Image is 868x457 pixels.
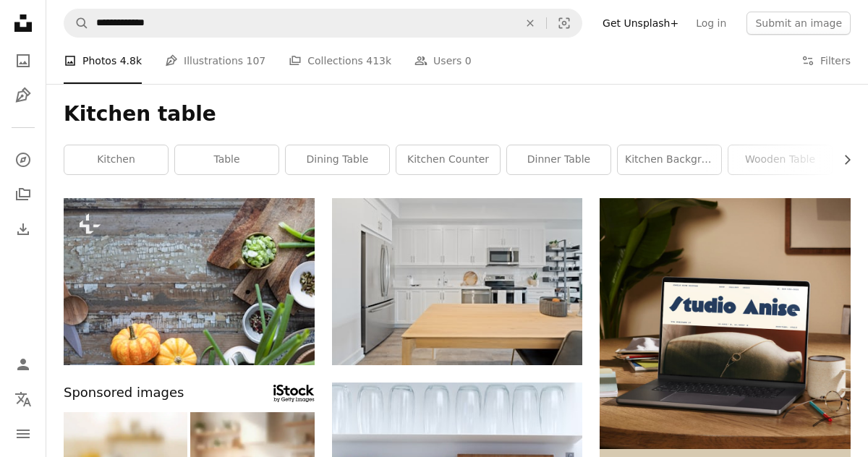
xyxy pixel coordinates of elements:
[834,145,851,174] button: scroll list to the right
[9,81,38,110] a: Illustrations
[64,9,89,37] button: Search Unsplash
[64,275,315,288] a: a wooden table topped with lots of different types of vegetables
[507,145,610,174] a: dinner table
[746,12,851,35] button: Submit an image
[64,145,168,174] a: kitchen
[9,180,38,209] a: Collections
[9,350,38,379] a: Log in / Sign up
[414,38,472,84] a: Users 0
[9,9,38,40] a: Home — Unsplash
[247,53,266,69] span: 107
[9,419,38,448] button: Menu
[165,38,265,84] a: Illustrations 107
[64,9,582,38] form: Find visuals sitewide
[600,198,851,449] img: file-1705123271268-c3eaf6a79b21image
[9,215,38,244] a: Download History
[9,385,38,414] button: Language
[801,38,851,84] button: Filters
[332,275,583,288] a: brown wooden table near silver french door refrigerator
[286,145,389,174] a: dining table
[64,198,315,365] img: a wooden table topped with lots of different types of vegetables
[9,46,38,75] a: Photos
[547,9,582,37] button: Visual search
[289,38,391,84] a: Collections 413k
[687,12,735,35] a: Log in
[64,101,851,127] h1: Kitchen table
[366,53,391,69] span: 413k
[175,145,278,174] a: table
[465,53,472,69] span: 0
[64,383,184,403] span: Sponsored images
[594,12,687,35] a: Get Unsplash+
[728,145,832,174] a: wooden table
[514,9,546,37] button: Clear
[9,145,38,174] a: Explore
[332,198,583,365] img: brown wooden table near silver french door refrigerator
[618,145,721,174] a: kitchen background
[396,145,500,174] a: kitchen counter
